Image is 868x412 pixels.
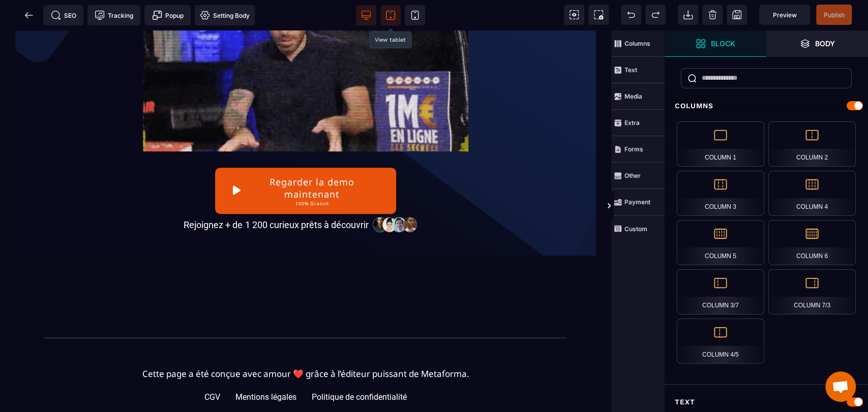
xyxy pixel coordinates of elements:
[43,5,83,25] span: Seo meta data
[624,172,641,179] strong: Other
[200,10,250,20] span: Setting Body
[773,11,797,19] span: Preview
[768,220,856,265] div: Column 6
[766,30,868,57] span: Open Layers
[759,5,810,25] span: Preview
[702,5,723,25] span: Clear
[95,10,133,20] span: Tracking
[825,371,856,402] div: Mở cuộc trò chuyện
[611,215,665,242] span: Custom Block
[611,163,665,189] span: Other
[645,5,666,25] span: Redo
[727,5,747,25] span: Save
[19,5,39,25] span: Back
[768,171,856,216] div: Column 4
[564,5,584,25] span: View components
[87,5,140,25] span: Tracking code
[677,121,764,167] div: Column 1
[677,171,764,216] div: Column 3
[611,136,665,163] span: Forms
[768,269,856,314] div: Column 7/3
[371,186,420,202] img: 32586e8465b4242308ef789b458fc82f_community-people.png
[588,5,609,25] span: Screenshot
[677,319,764,364] div: Column 4/5
[15,335,596,352] text: Cette page a été conçue avec amour ❤️ grâce à l’éditeur puissant de Metaforma.
[204,362,220,371] div: CGV
[144,5,191,25] span: Create Alert Modal
[665,97,868,115] div: Columns
[611,57,665,83] span: Text
[624,145,643,153] strong: Forms
[678,5,698,25] span: Open Import Webpage
[677,220,764,265] div: Column 5
[677,269,764,314] div: Column 3/7
[665,30,766,57] span: Open Blocks
[181,186,371,202] text: Rejoignez + de 1 200 curieux prêts à découvrir
[624,225,647,233] strong: Custom
[824,11,845,19] span: Publish
[405,5,425,25] span: View mobile
[624,119,640,126] strong: Extra
[611,110,665,136] span: Extra
[380,5,401,25] span: View tablet
[152,10,184,20] span: Popup
[815,40,835,47] strong: Body
[768,121,856,167] div: Column 2
[816,5,852,25] span: Save
[621,5,641,25] span: Undo
[624,40,650,47] strong: Columns
[611,83,665,110] span: Media
[624,92,642,100] strong: Media
[312,362,407,371] div: Politique de confidentialité
[215,137,396,183] button: Regarder la demo maintenant100% Gratuit
[624,66,637,74] strong: Text
[665,191,675,221] span: Toggle Views
[611,30,665,57] span: Columns
[235,362,296,371] div: Mentions légales
[624,198,650,206] strong: Payment
[356,5,376,25] span: View desktop
[51,10,76,20] span: SEO
[195,5,255,25] span: Favicon
[611,189,665,215] span: Payment
[665,393,868,411] div: Text
[711,40,735,47] strong: Block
